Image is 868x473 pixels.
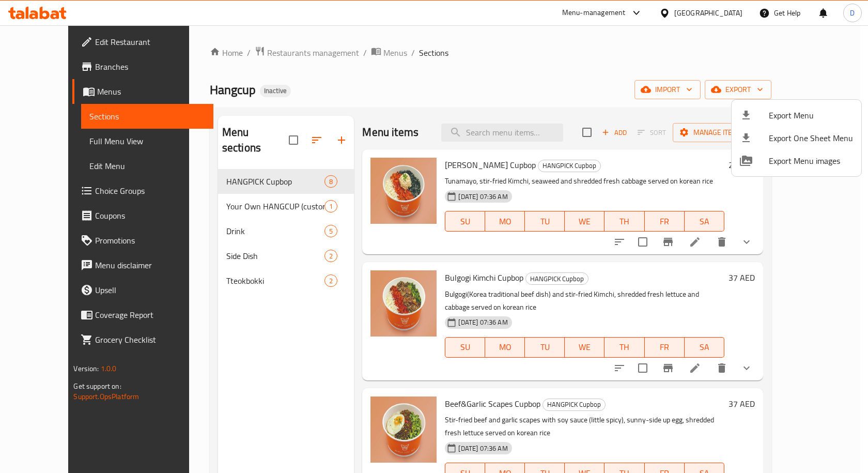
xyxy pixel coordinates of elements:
li: Export one sheet menu items [732,127,861,149]
li: Export Menu images [732,149,861,172]
li: Export menu items [732,104,861,127]
span: Export Menu [769,109,853,121]
span: Export Menu images [769,155,853,167]
span: Export One Sheet Menu [769,132,853,144]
